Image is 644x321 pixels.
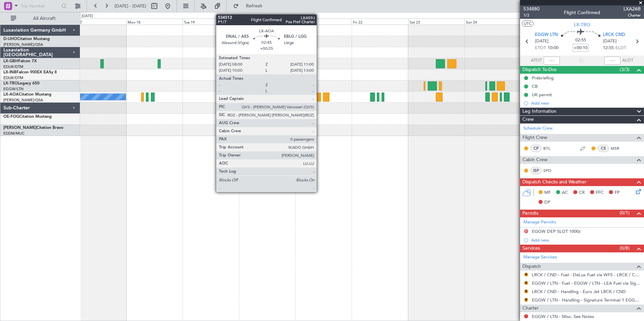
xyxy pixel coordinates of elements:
a: [PERSON_NAME]/QSA [3,42,43,47]
div: CS [598,145,609,152]
span: Dispatch Checks and Weather [522,178,586,186]
span: LX-GBH [3,59,18,63]
button: D [524,229,528,233]
span: Charter [522,305,539,312]
a: EDLW/DTM [3,75,23,80]
span: CR [579,189,585,196]
span: DP [544,199,550,206]
span: Permits [522,210,538,217]
a: D-IJHOCitation Mustang [3,37,50,41]
span: EGGW LTN [535,32,558,38]
button: R [524,273,528,277]
span: FP [615,189,620,196]
span: [DATE] [535,38,549,45]
span: Charter [623,12,641,18]
span: Dispatch To-Dos [522,66,556,74]
button: All Aircraft [7,13,73,24]
span: LRCK CND [603,32,625,38]
span: ETOT [535,45,546,51]
span: Flight Crew [522,134,547,142]
div: ISP [530,167,542,174]
a: EDDM/MUC [3,131,25,136]
a: LRCK / CND - Fuel - DeLux Fuel via WFS - LRCK / CND [532,272,641,278]
span: [PERSON_NAME] [3,126,36,130]
span: Leg Information [522,108,556,115]
a: SPO [543,168,558,174]
a: [PERSON_NAME]Citation Bravo [3,126,63,130]
div: Prebriefing [532,75,554,81]
div: Sun 17 [70,19,126,25]
button: UTC [522,21,534,27]
div: [DATE] [82,13,93,19]
div: Sat 23 [408,19,464,25]
a: LX-INBFalcon 900EX EASy II [3,70,57,74]
div: UK permit [532,92,552,98]
span: LX-AOA [3,93,19,97]
span: 534880 [523,5,540,12]
span: D-IJHO [3,37,17,41]
a: OE-FOGCitation Mustang [3,115,52,119]
a: BTL [543,145,558,151]
a: EGGW / LTN - Misc. See Notes [532,314,594,319]
a: EGGW / LTN - Handling - Signature Terminal 1 EGGW / LTN [532,297,641,303]
a: Schedule Crew [523,125,553,132]
span: Services [522,245,540,252]
a: EGGW / LTN - Fuel - EGGW / LTN - LEA Fuel via Signature in EGGW [532,280,641,286]
a: [PERSON_NAME]/QSA [3,98,43,103]
span: MF [544,189,551,196]
span: LXA26B [623,5,641,12]
a: EGGW/LTN [3,86,24,92]
a: MSR [611,145,626,151]
span: (3/3) [620,66,630,73]
span: 02:55 [575,37,586,44]
button: R [524,289,528,293]
span: 12:55 [603,45,614,51]
div: EGGW DEP SLOT 1000z [532,228,581,234]
span: ATOT [531,57,542,64]
span: Refresh [240,4,268,8]
button: R [524,298,528,302]
div: Flight Confirmed [564,9,600,16]
div: Sun 24 [464,19,521,25]
div: CP [530,145,542,152]
span: AC [562,189,568,196]
div: Thu 21 [295,19,352,25]
a: LX-TROLegacy 650 [3,81,39,85]
div: Add new [531,237,641,243]
a: EDLW/DTM [3,64,23,69]
span: LX-TRO [3,81,18,85]
span: 1/2 [523,12,540,18]
span: FFC [596,189,604,196]
a: LRCK / CND - Handling - Euro Jet LRCK / CND [532,289,626,294]
div: Wed 20 [239,19,295,25]
input: Trip Number [21,1,59,11]
span: ELDT [615,45,626,51]
span: LX-TRO [574,21,590,28]
a: Manage Services [523,254,557,261]
span: All Aircraft [18,16,71,21]
span: [DATE] [603,38,617,45]
a: Manage Permits [523,219,556,226]
span: Dispatch [522,263,541,271]
a: LX-AOACitation Mustang [3,93,52,97]
span: LX-INB [3,70,17,74]
a: LX-GBHFalcon 7X [3,59,37,63]
div: Fri 22 [352,19,408,25]
span: OE-FOG [3,115,19,119]
input: --:-- [544,57,560,65]
span: Crew [522,116,534,123]
span: Cabin Crew [522,156,548,164]
span: (0/8) [620,245,630,252]
span: 10:00 [548,45,558,51]
div: CB [532,83,538,89]
div: Add new [531,100,641,106]
span: [DATE] - [DATE] [115,3,146,9]
div: Tue 19 [183,19,239,25]
button: Refresh [230,1,270,11]
button: R [524,281,528,285]
span: (0/1) [620,209,630,216]
div: Mon 18 [126,19,183,25]
span: ALDT [622,57,633,64]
